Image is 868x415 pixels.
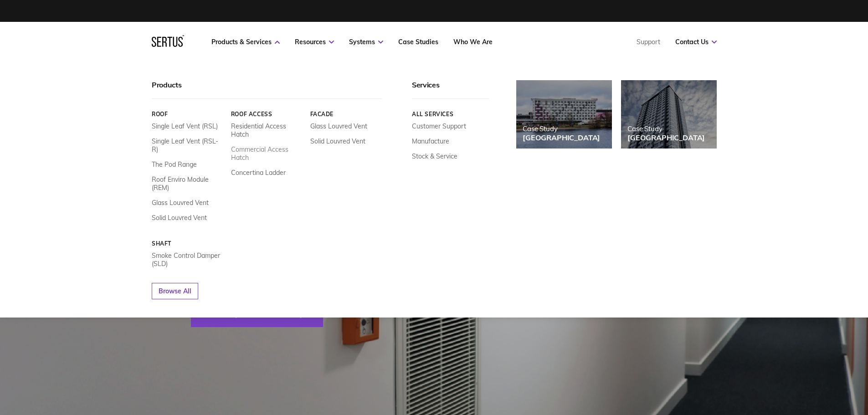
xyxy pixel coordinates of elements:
a: Solid Louvred Vent [152,214,207,222]
div: [GEOGRAPHIC_DATA] [627,133,705,142]
div: Services [412,80,489,99]
a: Customer Support [412,122,466,130]
a: Commercial Access Hatch [231,145,303,162]
a: Case Studies [398,38,438,46]
a: Solid Louvred Vent [310,137,365,145]
a: Facade [310,111,382,118]
a: Concertina Ladder [231,169,285,177]
a: Contact Us [675,38,717,46]
a: Roof Access [231,111,303,118]
a: All services [412,111,489,118]
a: Single Leaf Vent (RSL) [152,122,218,130]
a: Manufacture [412,137,449,145]
iframe: Chat Widget [704,309,868,415]
a: Case Study[GEOGRAPHIC_DATA] [621,80,717,149]
a: Systems [349,38,383,46]
a: Case Study[GEOGRAPHIC_DATA] [516,80,612,149]
a: Smoke Control Damper (SLD) [152,251,224,268]
div: Products [152,80,382,99]
a: Glass Louvred Vent [310,122,367,130]
div: [GEOGRAPHIC_DATA] [523,133,600,142]
a: Who We Are [453,38,493,46]
a: Glass Louvred Vent [152,199,209,207]
a: Stock & Service [412,152,457,160]
a: Single Leaf Vent (RSL-R) [152,137,224,154]
a: Products & Services [211,38,280,46]
a: Resources [295,38,334,46]
a: The Pod Range [152,160,197,169]
div: Case Study [523,124,600,133]
a: Support [637,38,660,46]
a: Residential Access Hatch [231,122,303,138]
a: Shaft [152,240,224,247]
a: Roof [152,111,224,118]
a: Browse All [152,283,198,299]
a: Roof Enviro Module (REM) [152,175,224,192]
div: Case Study [627,124,705,133]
